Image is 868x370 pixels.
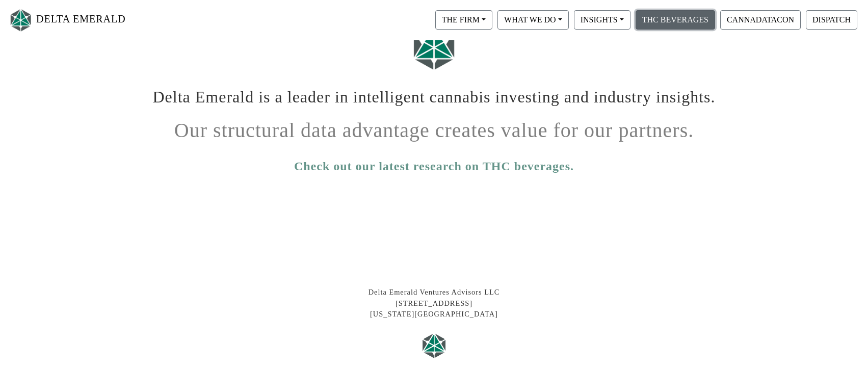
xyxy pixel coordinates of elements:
[8,4,126,36] a: DELTA EMERALD
[633,15,718,23] a: THC BEVERAGES
[409,20,460,74] img: Logo
[806,10,857,30] button: DISPATCH
[718,15,803,23] a: CANNADATACON
[419,330,450,361] img: Logo
[144,287,725,320] div: Delta Emerald Ventures Advisors LLC [STREET_ADDRESS] [US_STATE][GEOGRAPHIC_DATA]
[574,10,630,30] button: INSIGHTS
[497,10,569,30] button: WHAT WE DO
[803,15,860,23] a: DISPATCH
[294,157,574,175] a: Check out our latest research on THC beverages.
[151,80,717,107] h1: Delta Emerald is a leader in intelligent cannabis investing and industry insights.
[636,10,715,30] button: THC BEVERAGES
[720,10,801,30] button: CANNADATACON
[151,111,717,143] h1: Our structural data advantage creates value for our partners.
[8,7,34,34] img: Logo
[435,10,492,30] button: THE FIRM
